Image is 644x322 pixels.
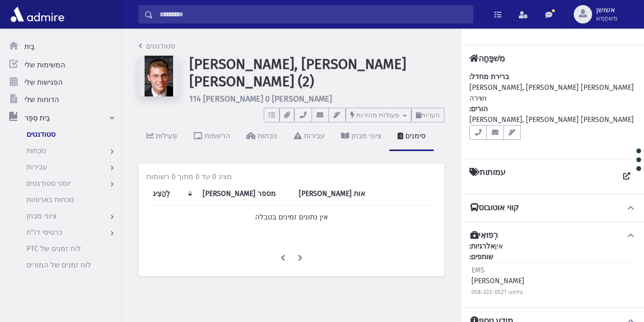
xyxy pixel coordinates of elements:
[238,122,286,151] a: נוֹכְחוּת
[333,122,389,151] a: ציוני מבחן
[469,83,634,103] font: [PERSON_NAME], [PERSON_NAME] [PERSON_NAME] ושירה
[469,242,495,251] font: אלרגיות:
[293,182,381,206] th: סימן אות
[24,61,65,69] font: המשימות שלי
[26,179,71,188] font: יומני סטודנטים
[469,105,488,113] font: הורים:
[471,266,485,275] font: EMS
[411,108,444,122] button: הערות
[147,172,232,181] font: מציג 0 עד 0 מתוך 0 רשומות
[356,111,399,119] font: פעולות מהירות
[471,289,523,295] font: טלפון: 058-322-0521
[153,189,170,198] font: לְהַצִיג
[286,122,333,151] a: עבירות
[479,230,498,240] font: רְפוּאִי
[479,203,519,212] font: קווי אוטובוס
[469,253,493,261] font: שותפים:
[479,54,505,63] font: מִשׁפָּחָה
[469,230,636,241] button: רְפוּאִי
[197,182,293,206] th: סימן מספר
[421,111,440,119] font: הערות
[495,242,503,251] font: אין
[8,4,67,24] img: אדמיר פרו
[405,132,426,140] font: סימנים
[153,5,473,23] input: לְחַפֵּשׂ
[147,182,197,206] th: לְהַצִיג
[258,132,277,140] font: נוֹכְחוּת
[304,132,325,140] font: עבירות
[26,163,47,171] font: עבירות
[185,122,238,151] a: הרשמות
[138,41,175,56] nav: פירורי לחם
[189,56,406,90] font: [PERSON_NAME], [PERSON_NAME] [PERSON_NAME] (2)
[24,78,63,87] font: הפגישות שלי
[389,122,434,151] a: סימנים
[480,167,506,177] font: עמותות
[346,108,411,122] button: פעולות מהירות
[469,72,509,81] font: ברירת מחדל:
[26,228,62,237] font: כרטיסי דו"ח
[26,146,46,155] font: נוֹכְחוּת
[24,114,50,122] font: בֵּית סֵפֶר
[203,189,276,198] font: [PERSON_NAME] מספר
[24,42,35,51] font: בַּיִת
[205,132,230,140] font: הרשמות
[26,261,91,269] font: לוח זמנים של המורים
[469,115,634,124] font: [PERSON_NAME], [PERSON_NAME] [PERSON_NAME]
[618,167,636,186] a: הצג את כל האיגודים
[26,130,55,139] font: סטודנטים
[138,42,175,51] a: סטודנטים
[189,94,332,104] font: 114 [PERSON_NAME] 0 [PERSON_NAME]
[255,213,328,221] font: אין נתונים זמינים בטבלה
[351,132,381,140] font: ציוני מבחן
[26,212,57,220] font: ציוני מבחן
[596,15,618,22] font: מִשׁתַמֵשׁ
[146,42,175,51] font: סטודנטים
[469,203,636,213] button: קווי אוטובוס
[138,122,185,151] a: פְּעִילוּת
[24,95,59,104] font: הדוחות שלי
[299,189,365,198] font: [PERSON_NAME] אות
[26,244,81,253] font: לוח זמנים של PTC
[596,6,615,14] font: אשושן
[156,132,177,140] font: פְּעִילוּת
[471,277,524,285] font: [PERSON_NAME]
[26,195,74,204] font: נוכחות בארוחות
